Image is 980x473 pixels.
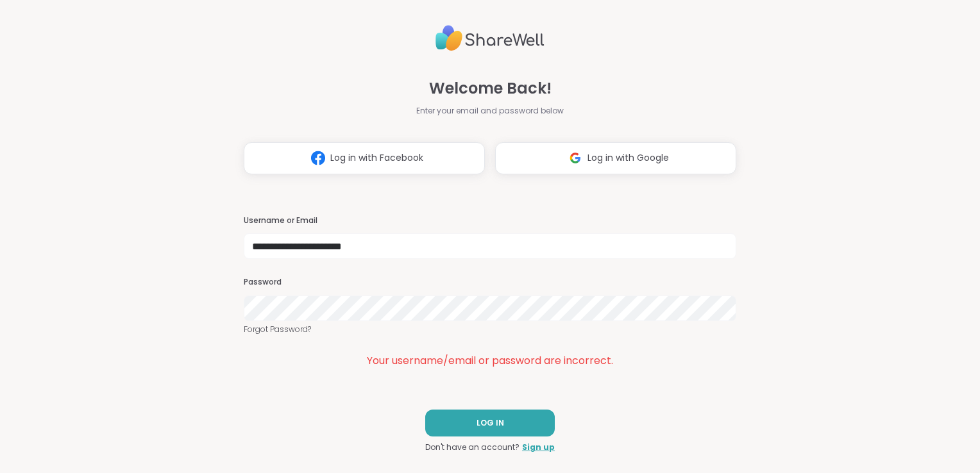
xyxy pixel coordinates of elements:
[477,417,504,429] span: LOG IN
[425,442,520,453] span: Don't have an account?
[522,442,555,453] a: Sign up
[425,410,555,436] button: LOG IN
[563,146,587,170] img: ShareWell Logomark
[429,77,552,100] span: Welcome Back!
[244,353,736,369] div: Your username/email or password are incorrect.
[244,324,736,335] a: Forgot Password?
[587,151,669,165] span: Log in with Google
[244,215,736,226] h3: Username or Email
[306,146,330,170] img: ShareWell Logomark
[330,151,423,165] span: Log in with Facebook
[416,105,564,117] span: Enter your email and password below
[244,277,736,288] h3: Password
[435,20,545,56] img: ShareWell Logo
[495,142,736,174] button: Log in with Google
[244,142,485,174] button: Log in with Facebook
